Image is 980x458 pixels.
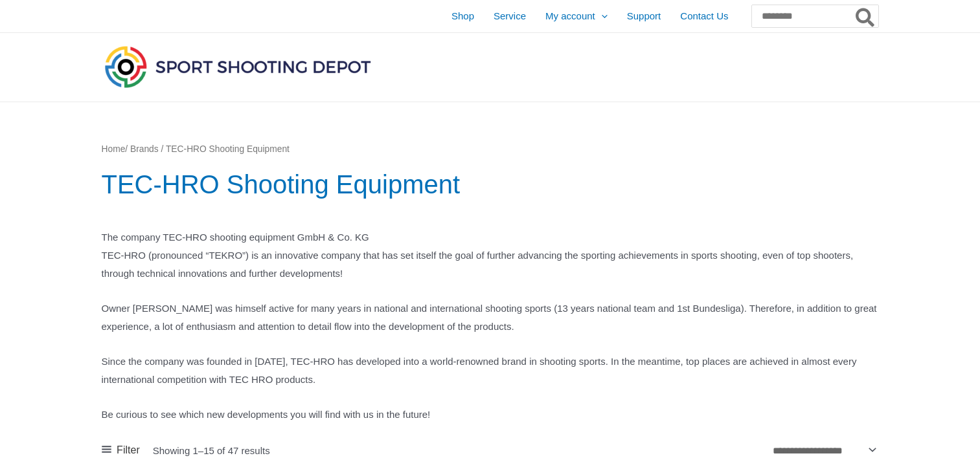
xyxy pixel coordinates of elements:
p: Owner [PERSON_NAME] was himself active for many years in national and international shooting spor... [102,300,879,336]
a: Home [102,144,126,154]
img: Sport Shooting Depot [102,43,374,91]
p: The company TEC-HRO shooting equipment GmbH & Co. KG TEC-HRO (pronounced “TEKRO”) is an innovativ... [102,228,879,283]
nav: Breadcrumb [102,141,879,158]
button: Search [853,5,878,27]
h1: TEC-HRO Shooting Equipment [102,166,879,202]
p: Be curious to see which new developments you will find with us in the future! [102,406,879,424]
p: Since the company was founded in [DATE], TEC-HRO has developed into a world-renowned brand in sho... [102,353,879,389]
p: Showing 1–15 of 47 results [153,446,270,455]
